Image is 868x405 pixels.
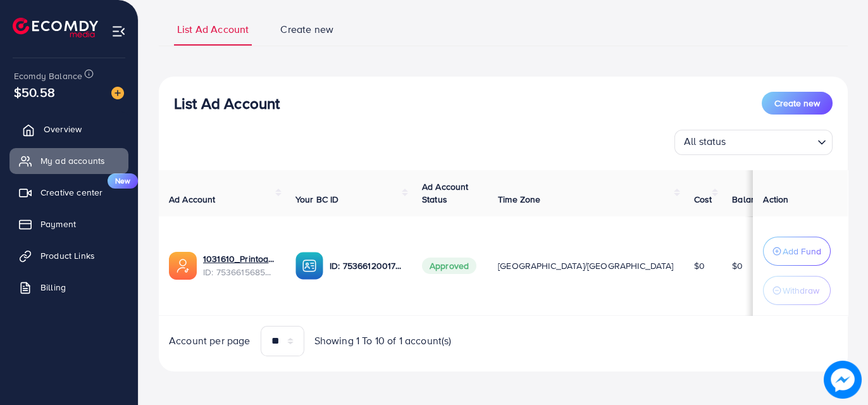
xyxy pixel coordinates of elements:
img: menu [111,24,126,39]
span: Time Zone [498,193,540,206]
a: Product Links [9,243,128,268]
a: My ad accounts [9,148,128,173]
span: Showing 1 To 10 of 1 account(s) [314,333,452,348]
a: Payment [9,211,128,237]
span: List Ad Account [177,22,249,37]
img: image [111,87,124,99]
span: $0 [732,259,743,272]
img: image [824,361,862,399]
span: Cost [694,193,712,206]
img: logo [13,18,98,37]
span: New [108,173,138,189]
span: Billing [40,281,66,294]
span: ID: 7536615685464883201 [203,266,275,278]
span: Your BC ID [295,193,339,206]
span: [GEOGRAPHIC_DATA]/[GEOGRAPHIC_DATA] [498,259,674,272]
span: $50.58 [14,83,55,101]
span: Ecomdy Balance [14,70,82,82]
div: Search for option [674,130,833,155]
a: Billing [9,275,128,300]
p: ID: 7536612001737474065 [330,258,402,273]
p: Add Fund [783,244,821,259]
img: ic-ads-acc.e4c84228.svg [169,252,197,280]
span: Create new [280,22,333,37]
div: <span class='underline'>1031610_Printoas_1754755120409</span></br>7536615685464883201 [203,252,275,278]
p: Withdraw [783,283,819,298]
input: Search for option [730,132,812,152]
span: $0 [694,259,705,272]
span: Ad Account Status [422,180,469,206]
span: Approved [422,258,476,274]
button: Withdraw [763,276,831,305]
span: Overview [44,123,82,135]
span: Account per page [169,333,251,348]
span: Creative center [40,186,102,199]
span: My ad accounts [40,154,105,167]
a: Creative centerNew [9,180,128,205]
h3: List Ad Account [174,94,280,113]
span: All status [681,132,729,152]
a: 1031610_Printoas_1754755120409 [203,252,275,265]
a: Overview [9,116,128,142]
span: Payment [40,218,76,230]
span: Create new [774,97,820,109]
span: Action [763,193,788,206]
span: Product Links [40,249,95,262]
img: ic-ba-acc.ded83a64.svg [295,252,323,280]
span: Ad Account [169,193,216,206]
span: Balance [732,193,766,206]
button: Create new [762,92,833,115]
button: Add Fund [763,237,831,266]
